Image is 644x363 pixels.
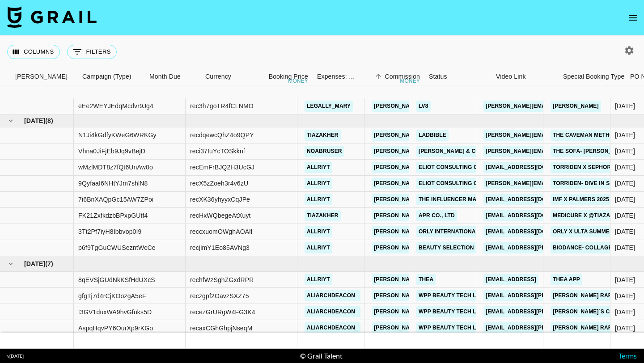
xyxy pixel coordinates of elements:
[24,259,45,268] span: [DATE]
[483,162,584,173] a: [EMAIL_ADDRESS][DOMAIN_NAME]
[67,45,117,59] button: Show filters
[190,227,252,236] div: reccxuomOWghAOAlf
[305,274,332,285] a: allriyt
[190,101,254,110] div: rec3h7goTR4fCLNMO
[416,130,449,141] a: LADBIBLE
[416,322,490,333] a: WPP Beauty Tech Labs
[483,242,629,253] a: [EMAIL_ADDRESS][PERSON_NAME][DOMAIN_NAME]
[416,210,457,221] a: APR Co., Ltd
[300,351,343,360] div: © Grail Talent
[416,290,490,301] a: WPP Beauty Tech Labs
[78,195,153,204] div: 7i6BnXAQpGc15AW7ZPoi
[563,68,624,85] div: Special Booking Type
[400,78,420,84] div: money
[483,210,584,221] a: [EMAIL_ADDRESS][DOMAIN_NAME]
[416,101,431,112] a: LV8
[205,68,231,85] div: Currency
[78,324,153,333] div: AspqHqvPY6OurXp9rKGo
[78,68,145,85] div: Campaign (Type)
[78,147,145,156] div: Vhna0JiFjEb9Jq9vBejD
[615,324,635,333] div: Aug '25
[385,68,420,85] div: Commission
[305,162,332,173] a: allriyt
[190,211,251,220] div: recHxWQbegeAtXuyt
[190,147,245,156] div: reci37IuYcTOSkknf
[78,227,142,236] div: 3Tt2Pf7iyH8Ibbvop0I9
[269,68,308,85] div: Booking Price
[7,6,97,28] img: Grail Talent
[305,194,332,205] a: allriyt
[372,322,563,333] a: [PERSON_NAME][EMAIL_ADDRESS][PERSON_NAME][DOMAIN_NAME]
[190,195,250,204] div: recXK36yhyyxCqJPe
[416,178,508,189] a: Eliot Consulting Group LLC
[416,274,436,285] a: Thea
[483,194,584,205] a: [EMAIL_ADDRESS][DOMAIN_NAME]
[416,162,508,173] a: Eliot Consulting Group LLC
[78,131,157,139] div: N1Ji4kGdfyKWeG6WRKGy
[78,211,148,220] div: FK21ZxfkdzbBPxpGUtf4
[78,163,153,172] div: wMzlMDT8z7fQt6UnAw0o
[416,306,490,317] a: WPP Beauty Tech Labs
[78,101,153,110] div: eEe2WEYJEdqMcdvr9Jg4
[4,257,17,270] button: hide children
[149,68,181,85] div: Month Due
[551,101,601,112] a: [PERSON_NAME]
[496,68,526,85] div: Video Link
[190,291,249,300] div: reczgpf2OavzSXZ75
[78,275,155,284] div: 8qEVSjGUdNkKSfHdUXcS
[317,68,356,85] div: Expenses: Remove Commission?
[4,114,17,127] button: hide children
[615,291,635,300] div: Aug '25
[372,242,563,253] a: [PERSON_NAME][EMAIL_ADDRESS][PERSON_NAME][DOMAIN_NAME]
[429,68,447,85] div: Status
[615,275,635,284] div: Aug '25
[305,101,353,112] a: legally_mary
[288,78,308,84] div: money
[483,226,584,237] a: [EMAIL_ADDRESS][DOMAIN_NAME]
[551,210,628,221] a: Medicube x @tiazakher
[372,226,563,237] a: [PERSON_NAME][EMAIL_ADDRESS][PERSON_NAME][DOMAIN_NAME]
[78,291,146,300] div: gfgTj7d4rCjKOozgA5eF
[82,68,131,85] div: Campaign (Type)
[416,226,481,237] a: ORLY International
[305,290,360,301] a: aliarchdeacon_
[615,211,635,220] div: Jul '25
[372,290,563,301] a: [PERSON_NAME][EMAIL_ADDRESS][PERSON_NAME][DOMAIN_NAME]
[305,242,332,253] a: allriyt
[483,178,629,189] a: [PERSON_NAME][EMAIL_ADDRESS][DOMAIN_NAME]
[305,146,344,157] a: noabruser
[313,68,357,85] div: Expenses: Remove Commission?
[624,9,642,27] button: open drawer
[551,274,582,285] a: Thea App
[78,179,148,188] div: 9QyfaaI6NHtYJm7shlN8
[483,306,629,317] a: [EMAIL_ADDRESS][PERSON_NAME][DOMAIN_NAME]
[615,179,635,188] div: Jul '25
[416,194,530,205] a: The Influencer Marketing Factory
[190,308,255,317] div: recezGrURgW4FG3K4
[305,306,360,317] a: aliarchdeacon_
[615,243,635,252] div: Jul '25
[190,179,248,188] div: recX5zZoeh3r4v6zU
[615,131,635,139] div: Jul '25
[615,163,635,172] div: Jul '25
[190,131,254,139] div: recdqewcQhZ4o9QPY
[305,322,360,333] a: aliarchdeacon_
[615,227,635,236] div: Jul '25
[7,45,60,59] button: Select columns
[201,68,246,85] div: Currency
[615,308,635,317] div: Aug '25
[551,146,631,157] a: The Sofa- [PERSON_NAME]
[372,130,563,141] a: [PERSON_NAME][EMAIL_ADDRESS][PERSON_NAME][DOMAIN_NAME]
[483,101,629,112] a: [PERSON_NAME][EMAIL_ADDRESS][DOMAIN_NAME]
[372,306,563,317] a: [PERSON_NAME][EMAIL_ADDRESS][PERSON_NAME][DOMAIN_NAME]
[372,70,385,83] button: Sort
[615,101,635,110] div: Jun '25
[416,146,494,157] a: [PERSON_NAME] & Co LLC
[24,116,45,125] span: [DATE]
[372,210,563,221] a: [PERSON_NAME][EMAIL_ADDRESS][PERSON_NAME][DOMAIN_NAME]
[372,162,563,173] a: [PERSON_NAME][EMAIL_ADDRESS][PERSON_NAME][DOMAIN_NAME]
[305,178,332,189] a: allriyt
[15,68,68,85] div: [PERSON_NAME]
[45,259,53,268] span: ( 7 )
[551,162,617,173] a: Torriden x Sephora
